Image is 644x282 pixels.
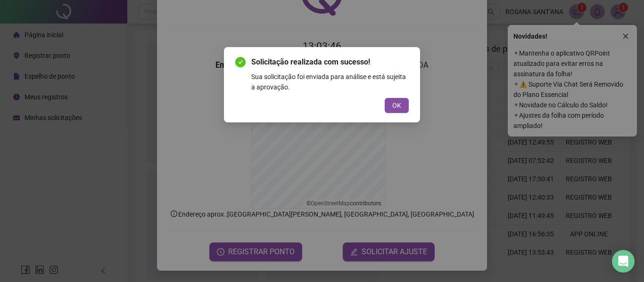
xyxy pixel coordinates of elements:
span: OK [392,100,401,111]
span: check-circle [235,57,246,67]
span: Solicitação realizada com sucesso! [251,56,409,68]
div: Open Intercom Messenger [612,250,635,273]
button: OK [385,98,409,113]
div: Sua solicitação foi enviada para análise e está sujeita a aprovação. [251,72,409,92]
